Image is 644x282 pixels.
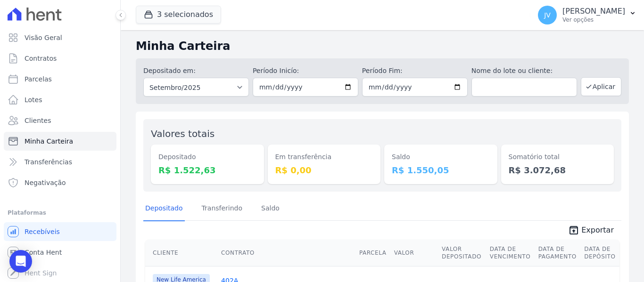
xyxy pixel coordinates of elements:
a: Saldo [259,197,281,221]
a: Minha Carteira [4,132,116,151]
span: Clientes [25,116,51,125]
a: Transferências [4,153,116,171]
dt: Somatório total [509,152,607,162]
span: JV [544,12,551,18]
span: Transferências [25,157,72,167]
button: Aplicar [581,77,621,96]
label: Nome do lote ou cliente: [471,66,577,76]
dt: Saldo [392,152,490,162]
button: 3 selecionados [136,6,221,24]
th: Valor Depositado [438,240,486,266]
a: Lotes [4,90,116,109]
a: Visão Geral [4,28,116,47]
span: Minha Carteira [25,137,73,146]
a: Depositado [143,197,185,221]
dd: R$ 1.522,63 [158,164,256,177]
a: Conta Hent [4,243,116,262]
label: Depositado em: [143,67,196,74]
a: Recebíveis [4,222,116,241]
label: Valores totais [151,128,215,139]
span: Contratos [25,54,57,63]
a: Transferindo [200,197,245,221]
i: unarchive [568,225,579,236]
span: Conta Hent [25,248,62,257]
a: Parcelas [4,70,116,89]
span: Exportar [581,225,614,236]
span: Recebíveis [25,227,60,236]
dt: Depositado [158,152,256,162]
a: Contratos [4,49,116,68]
th: Data de Pagamento [535,240,581,266]
span: Parcelas [25,74,52,84]
label: Período Fim: [362,66,468,76]
p: [PERSON_NAME] [562,7,625,16]
dd: R$ 3.072,68 [509,164,607,177]
th: Contrato [217,240,355,266]
label: Período Inicío: [253,66,358,76]
span: Lotes [25,95,42,105]
div: Plataformas [8,207,113,218]
dd: R$ 0,00 [275,164,373,177]
th: Cliente [145,240,217,266]
span: Visão Geral [25,33,62,42]
th: Valor [390,240,438,266]
p: Ver opções [562,16,625,24]
th: Parcela [355,240,390,266]
button: JV [PERSON_NAME] Ver opções [530,2,644,28]
a: Negativação [4,173,116,192]
h2: Minha Carteira [136,38,629,55]
dd: R$ 1.550,05 [392,164,490,177]
th: Data de Vencimento [486,240,535,266]
span: Negativação [25,178,66,187]
a: unarchive Exportar [561,225,621,238]
th: Data de Depósito [580,240,619,266]
div: Open Intercom Messenger [9,250,32,273]
a: Clientes [4,111,116,130]
dt: Em transferência [275,152,373,162]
